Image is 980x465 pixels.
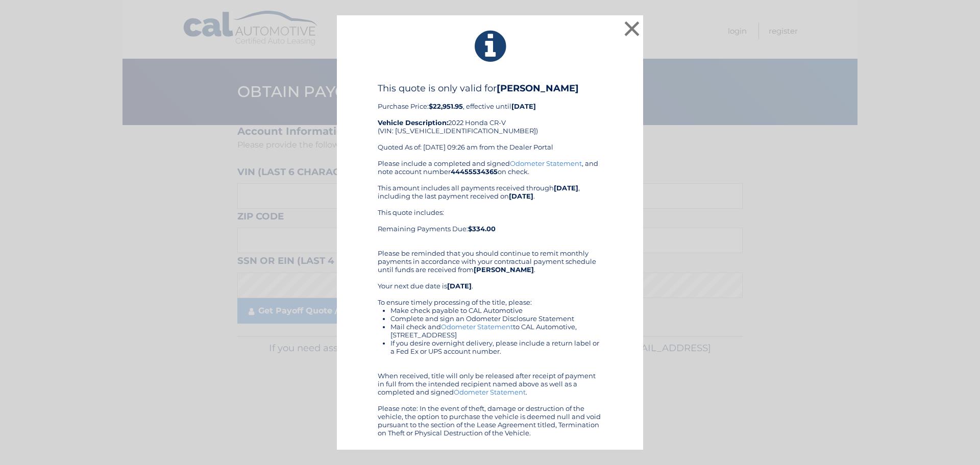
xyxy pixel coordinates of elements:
h4: This quote is only valid for [378,83,602,94]
div: Purchase Price: , effective until 2022 Honda CR-V (VIN: [US_VEHICLE_IDENTIFICATION_NUMBER]) Quote... [378,83,602,159]
b: [DATE] [511,102,536,110]
li: Mail check and to CAL Automotive, [STREET_ADDRESS] [390,323,602,339]
b: [PERSON_NAME] [497,83,579,94]
a: Odometer Statement [510,159,582,167]
a: Odometer Statement [441,323,513,331]
b: 44455534365 [451,167,498,176]
li: Make check payable to CAL Automotive [390,306,602,314]
li: Complete and sign an Odometer Disclosure Statement [390,314,602,323]
strong: Vehicle Description: [378,118,448,127]
b: $22,951.95 [429,102,463,110]
li: If you desire overnight delivery, please include a return label or a Fed Ex or UPS account number. [390,339,602,355]
div: This quote includes: Remaining Payments Due: [378,208,602,241]
b: [DATE] [509,192,533,200]
b: [DATE] [447,282,472,290]
div: Please include a completed and signed , and note account number on check. This amount includes al... [378,159,602,437]
b: $334.00 [468,225,496,233]
b: [PERSON_NAME] [474,265,534,274]
a: Odometer Statement [454,388,526,396]
b: [DATE] [554,184,578,192]
button: × [622,18,642,39]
